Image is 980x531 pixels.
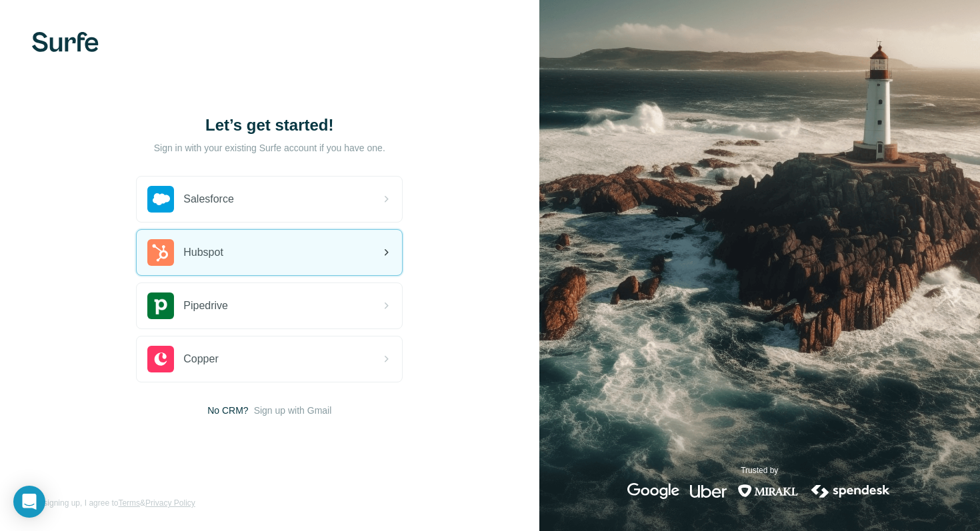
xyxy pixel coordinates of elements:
p: Sign in with your existing Surfe account if you have one. [154,141,385,155]
img: google's logo [627,483,679,499]
img: spendesk's logo [809,483,892,499]
span: Salesforce [183,191,234,207]
img: mirakl's logo [737,483,799,499]
img: pipedrive's logo [147,292,174,319]
a: Privacy Policy [145,498,195,508]
button: Sign up with Gmail [254,404,332,417]
a: Terms [118,498,140,508]
img: Surfe's logo [32,32,99,52]
span: No CRM? [207,404,248,417]
img: uber's logo [690,483,727,499]
p: Trusted by [741,464,778,476]
img: hubspot's logo [147,239,174,266]
span: By signing up, I agree to & [32,497,195,509]
img: salesforce's logo [147,186,174,213]
h1: Let’s get started! [136,115,403,136]
img: copper's logo [147,346,174,372]
div: Ouvrir le Messenger Intercom [13,486,45,518]
span: Pipedrive [183,298,228,314]
span: Hubspot [183,245,223,261]
span: Copper [183,351,218,367]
